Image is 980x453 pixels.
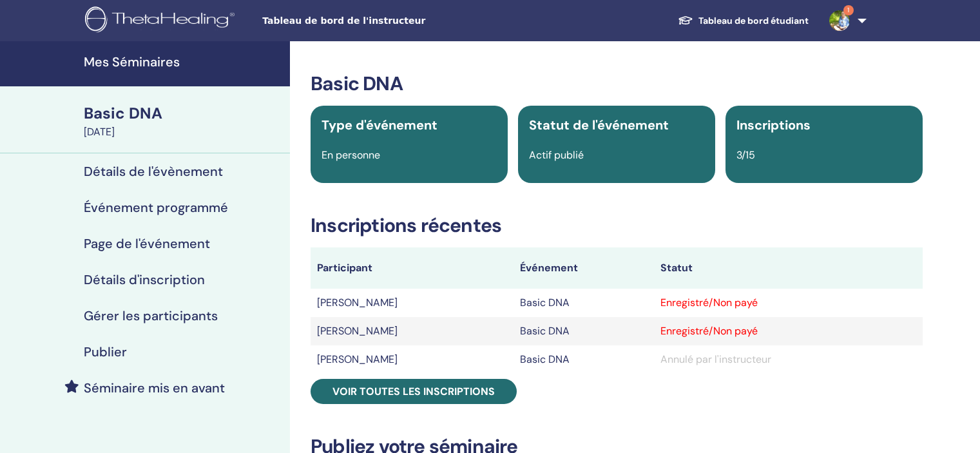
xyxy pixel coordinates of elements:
img: logo.png [85,6,239,35]
span: Type d'événement [322,117,437,133]
div: Enregistré/Non payé [660,295,916,311]
div: Annulé par l'instructeur [660,352,916,367]
h4: Page de l'événement [84,236,210,251]
td: Basic DNA [514,345,653,374]
td: Basic DNA [514,289,653,317]
img: default.jpg [829,10,850,31]
h3: Inscriptions récentes [311,214,923,237]
h4: Événement programmé [84,200,228,215]
td: [PERSON_NAME] [311,289,514,317]
h4: Publier [84,344,127,360]
a: Voir toutes les inscriptions [311,379,517,404]
td: Basic DNA [514,317,653,345]
td: [PERSON_NAME] [311,345,514,374]
h4: Gérer les participants [84,308,218,323]
span: 3/15 [736,148,755,162]
span: Voir toutes les inscriptions [332,385,495,398]
a: Tableau de bord étudiant [668,9,819,33]
a: Basic DNA[DATE] [76,102,290,140]
span: Inscriptions [736,117,811,133]
span: En personne [322,148,380,162]
img: graduation-cap-white.svg [678,15,693,26]
th: Statut [654,247,923,289]
th: Participant [311,247,514,289]
div: Enregistré/Non payé [660,323,916,339]
div: Basic DNA [84,102,282,124]
h3: Basic DNA [311,72,923,95]
div: [DATE] [84,124,282,140]
h4: Mes Séminaires [84,54,282,70]
h4: Séminaire mis en avant [84,380,225,396]
span: 1 [843,5,854,15]
span: Tableau de bord de l'instructeur [262,14,456,28]
h4: Détails de l'évènement [84,164,223,179]
th: Événement [514,247,653,289]
span: Actif publié [529,148,584,162]
h4: Détails d'inscription [84,272,205,287]
span: Statut de l'événement [529,117,669,133]
td: [PERSON_NAME] [311,317,514,345]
